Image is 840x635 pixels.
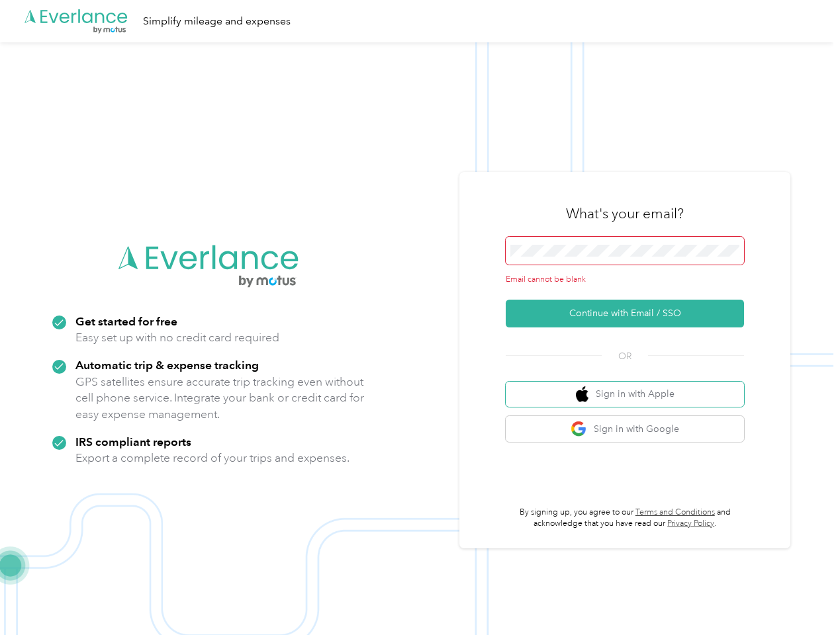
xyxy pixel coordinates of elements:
p: GPS satellites ensure accurate trip tracking even without cell phone service. Integrate your bank... [75,374,365,423]
button: apple logoSign in with Apple [506,382,744,407]
div: Email cannot be blank [506,274,744,286]
h3: What's your email? [566,204,684,223]
a: Privacy Policy [667,519,714,529]
button: Continue with Email / SSO [506,300,744,327]
p: By signing up, you agree to our and acknowledge that you have read our . [506,507,744,530]
a: Terms and Conditions [635,507,715,517]
p: Export a complete record of your trips and expenses. [75,450,350,466]
strong: Get started for free [75,314,177,328]
img: apple logo [576,386,589,403]
button: google logoSign in with Google [506,416,744,442]
strong: Automatic trip & expense tracking [75,358,259,372]
div: Simplify mileage and expenses [143,13,291,30]
span: OR [602,349,648,363]
p: Easy set up with no credit card required [75,329,279,346]
strong: IRS compliant reports [75,435,191,448]
img: google logo [571,421,587,437]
